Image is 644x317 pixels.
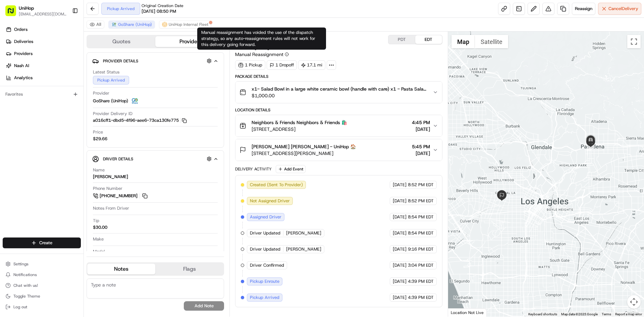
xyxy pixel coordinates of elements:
[615,312,642,316] a: Report a map error
[252,92,427,99] span: $1,000.00
[252,126,347,133] span: [STREET_ADDRESS]
[19,11,67,17] button: [EMAIL_ADDRESS][DOMAIN_NAME]
[250,182,303,188] span: Created (Sent To Provider)
[39,240,52,246] span: Create
[627,295,641,309] button: Map camera controls
[23,71,85,76] div: We're available if you need us!
[169,22,208,27] span: UniHop Internal Fleet
[235,51,283,58] span: Manual Reassignment
[528,312,557,317] button: Keyboard shortcuts
[142,3,183,8] span: Original Creation Date
[54,95,110,107] a: 💻API Documentation
[87,264,155,274] button: Notes
[267,60,297,70] div: 1 Dropoff
[13,294,40,299] span: Toggle Theme
[14,51,33,57] span: Providers
[388,35,415,44] button: PDT
[93,174,128,180] div: [PERSON_NAME]
[235,107,442,113] div: Location Details
[93,249,105,255] span: Model
[408,182,434,188] span: 8:52 PM EDT
[3,3,69,19] button: UniHop[EMAIL_ADDRESS][DOMAIN_NAME]
[67,114,81,119] span: Pylon
[47,113,81,119] a: Powered byPylon
[87,20,104,29] button: All
[448,308,487,317] div: Location Not Live
[408,278,434,284] span: 4:39 PM EDT
[7,7,20,20] img: Nash
[93,111,132,117] span: Provider Delivery ID
[3,292,81,301] button: Toggle Theme
[3,270,81,279] button: Notifications
[3,36,84,47] a: Deliveries
[3,302,81,312] button: Log out
[103,58,138,64] span: Provider Details
[118,22,152,27] span: GoShare (UniHop)
[14,39,33,45] span: Deliveries
[13,304,27,310] span: Log out
[412,143,430,150] span: 5:45 PM
[575,6,592,12] span: Reassign
[252,86,427,92] span: x1- Salad Bowl in a large white ceramic bowl (handle with care) x1 - Pasta Salad Bowl in a large ...
[108,20,155,29] button: GoShare (UniHop)
[13,283,38,288] span: Chat with us!
[250,198,290,204] span: Not Assigned Driver
[159,20,211,29] button: UniHop Internal Fleet
[415,35,442,44] button: EDT
[93,186,122,192] span: Phone Number
[155,36,223,47] button: Provider
[235,51,289,58] button: Manual Reassignment
[17,43,111,50] input: Clear
[451,35,475,48] button: Show street map
[235,139,442,161] button: [PERSON_NAME] [PERSON_NAME] - UniHop 🏠[STREET_ADDRESS][PERSON_NAME]5:45 PM[DATE]
[393,246,407,252] span: [DATE]
[93,167,105,173] span: Name
[14,63,29,69] span: Nash AI
[286,246,321,252] span: [PERSON_NAME]
[393,182,407,188] span: [DATE]
[7,64,19,76] img: 1736555255976-a54dd68f-1ca7-489b-9aae-adbdc363a1c4
[23,64,110,71] div: Start new chat
[627,35,641,48] button: Toggle fullscreen view
[252,119,347,126] span: Neighbors & Friends Neighbors & Friends 🛍️
[93,236,104,242] span: Make
[14,75,33,81] span: Analytics
[92,153,218,164] button: Driver Details
[93,90,109,96] span: Provider
[93,224,107,230] div: $30.00
[298,60,325,70] div: 17.1 mi
[393,230,407,236] span: [DATE]
[450,308,472,317] a: Open this area in Google Maps (opens a new window)
[93,129,103,135] span: Price
[408,246,434,252] span: 9:16 PM EDT
[393,198,407,204] span: [DATE]
[93,205,129,211] span: Notes From Driver
[155,264,223,274] button: Flags
[93,69,119,75] span: Latest Status
[235,82,442,103] button: x1- Salad Bowl in a large white ceramic bowl (handle with care) x1 - Pasta Salad Bowl in a large ...
[235,115,442,137] button: Neighbors & Friends Neighbors & Friends 🛍️[STREET_ADDRESS]4:45 PM[DATE]
[13,272,37,277] span: Notifications
[561,312,598,316] span: Map data ©2025 Google
[450,308,472,317] img: Google
[4,95,54,107] a: 📗Knowledge Base
[412,150,430,157] span: [DATE]
[235,74,442,79] div: Package Details
[475,35,508,48] button: Show satellite imagery
[608,6,638,12] span: Cancel Delivery
[412,119,430,126] span: 4:45 PM
[393,262,407,268] span: [DATE]
[13,97,51,104] span: Knowledge Base
[250,214,281,220] span: Assigned Driver
[250,246,280,252] span: Driver Updated
[250,262,284,268] span: Driver Confirmed
[3,72,84,83] a: Analytics
[393,278,407,284] span: [DATE]
[93,136,107,142] span: $29.66
[235,166,272,172] div: Delivery Activity
[131,97,139,105] img: goshare_logo.png
[19,5,34,11] button: UniHop
[602,312,611,316] a: Terms (opens in new tab)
